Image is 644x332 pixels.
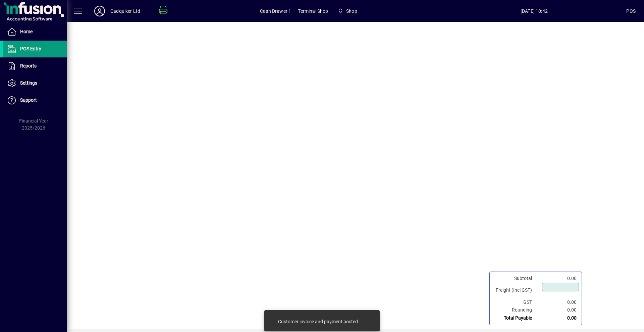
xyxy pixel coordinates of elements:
button: Profile [89,5,110,17]
span: Settings [20,80,37,86]
a: Support [3,92,67,109]
div: POS [626,6,636,16]
td: 0.00 [539,314,579,322]
span: Home [20,29,33,34]
td: Subtotal [492,275,539,282]
span: [DATE] 10:42 [442,6,626,16]
td: 0.00 [539,306,579,314]
td: 0.00 [539,275,579,282]
span: Reports [20,63,37,68]
a: Settings [3,75,67,92]
a: Home [3,23,67,40]
span: POS Entry [20,46,41,51]
td: Freight (Incl GST) [492,282,539,298]
td: Rounding [492,306,539,314]
div: Customer invoice and payment posted. [278,318,359,325]
div: Cadquiker Ltd [110,6,140,16]
span: Terminal Shop [298,6,328,16]
td: Total Payable [492,314,539,322]
span: Shop [335,5,360,17]
span: Cash Drawer 1 [260,6,291,16]
span: Shop [346,6,357,16]
td: 0.00 [539,298,579,306]
td: GST [492,298,539,306]
span: Support [20,97,37,103]
a: Reports [3,58,67,75]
